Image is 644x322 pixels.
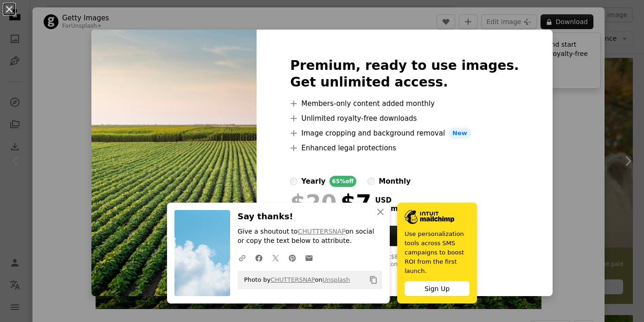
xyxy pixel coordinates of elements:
a: Share on Pinterest [284,248,301,267]
span: Photo by on [239,272,350,287]
img: file-1690386555781-336d1949dad1image [405,210,454,224]
span: $20 [290,191,336,215]
p: Give a shoutout to on social or copy the text below to attribute. [238,227,382,246]
span: USD [375,196,419,204]
img: premium_photo-1661902195336-996462e0d1d6 [91,30,257,296]
li: Enhanced legal protections [290,142,519,154]
input: yearly65%off [290,178,297,185]
h3: Say thanks! [238,210,382,223]
li: Members-only content added monthly [290,98,519,109]
a: Share on Facebook [251,248,267,267]
h2: Premium, ready to use images. Get unlimited access. [290,57,519,91]
div: 65% off [329,176,357,187]
li: Image cropping and background removal [290,128,519,139]
span: Use personalization tools across SMS campaigns to boost ROI from the first launch. [405,229,470,276]
a: Use personalization tools across SMS campaigns to boost ROI from the first launch.Sign Up [397,203,477,303]
a: Share on Twitter [267,248,284,267]
span: New [449,128,471,139]
a: Unsplash [322,276,350,283]
div: Sign Up [405,281,470,296]
a: Share over email [301,248,317,267]
div: $7 [290,191,371,215]
button: Copy to clipboard [366,272,381,288]
div: monthly [379,176,411,187]
input: monthly [367,178,375,185]
li: Unlimited royalty-free downloads [290,113,519,124]
div: yearly [301,176,325,187]
a: CHUTTERSNAP [270,276,315,283]
a: CHUTTERSNAP [298,228,346,235]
